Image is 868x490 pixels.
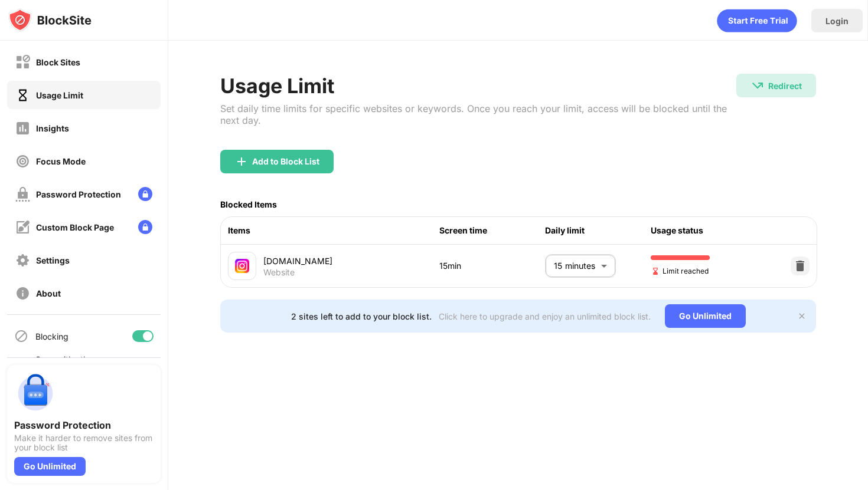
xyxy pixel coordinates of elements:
div: Insights [36,123,69,133]
img: lock-menu.svg [138,187,152,201]
img: time-usage-on.svg [15,88,30,103]
img: blocking-icon.svg [14,329,28,343]
img: about-off.svg [15,286,30,301]
div: Usage Limit [220,74,736,98]
div: Login [825,16,849,26]
img: customize-block-page-off.svg [15,220,30,235]
div: animation [717,9,797,32]
div: 2 sites left to add to your block list. [291,311,432,321]
div: Password Protection [36,189,121,199]
img: lock-menu.svg [138,220,152,234]
div: [DOMAIN_NAME] [263,255,439,267]
div: Sync with other devices [35,354,96,374]
img: logo-blocksite.svg [8,8,92,32]
div: Website [263,267,295,278]
div: Block Sites [36,57,80,67]
p: 15 minutes [554,259,596,272]
div: Make it harder to remove sites from your block list [14,433,154,452]
div: 15min [439,259,545,272]
div: Usage status [651,224,756,237]
img: settings-off.svg [15,253,30,268]
div: Blocking [35,331,68,341]
span: Limit reached [651,265,709,277]
div: Add to Block List [252,157,319,166]
img: x-button.svg [797,311,807,321]
img: password-protection-off.svg [15,187,30,202]
img: favicons [235,259,249,273]
img: push-password-protection.svg [14,372,57,415]
div: Go Unlimited [665,304,746,328]
div: Usage Limit [36,90,83,100]
div: Redirect [768,81,802,91]
div: About [36,288,61,298]
img: hourglass-end.svg [651,267,660,276]
img: block-off.svg [15,55,30,70]
div: Focus Mode [36,156,86,166]
div: Items [228,224,439,237]
div: Password Protection [14,419,154,431]
div: Blocked Items [220,199,277,209]
div: Go Unlimited [14,457,86,476]
div: Daily limit [545,224,651,237]
div: Custom Block Page [36,222,114,232]
img: focus-off.svg [15,154,30,169]
div: Settings [36,255,70,265]
img: insights-off.svg [15,121,30,136]
div: Click here to upgrade and enjoy an unlimited block list. [439,311,651,321]
div: Screen time [439,224,545,237]
div: Set daily time limits for specific websites or keywords. Once you reach your limit, access will b... [220,103,736,126]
